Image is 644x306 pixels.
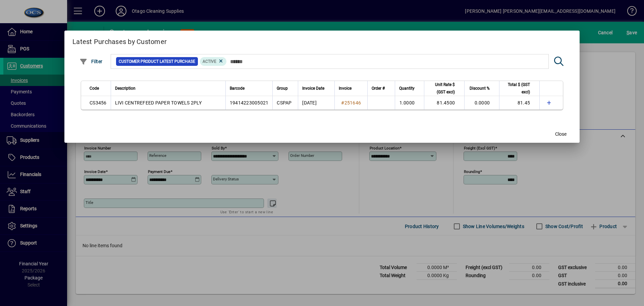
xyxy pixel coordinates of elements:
div: Barcode [230,85,269,92]
div: Group [277,85,294,92]
span: Active [203,59,216,64]
span: Invoice [339,85,352,92]
span: Code [90,85,99,92]
h2: Latest Purchases by Customer [64,31,580,50]
span: Group [277,85,288,92]
a: #251646 [339,99,363,106]
span: Unit Rate $ (GST excl) [428,81,455,96]
button: Filter [78,55,104,68]
span: Invoice Date [302,85,324,92]
div: Description [115,85,221,92]
span: CSPAP [277,100,291,105]
span: CS3456 [90,100,107,105]
button: Close [550,128,572,140]
div: Total $ (GST excl) [503,81,536,96]
span: 251646 [344,100,361,105]
td: 81.4500 [424,96,464,110]
td: 1.0000 [395,96,424,110]
div: Code [90,85,107,92]
span: Description [115,85,136,92]
span: Customer Product Latest Purchase [119,58,195,65]
span: Filter [79,59,103,64]
span: Quantity [399,85,415,92]
span: # [341,100,344,105]
td: 0.0000 [464,96,499,110]
span: Discount % [470,85,490,92]
div: Invoice [339,85,363,92]
div: Invoice Date [302,85,330,92]
span: 19414223005021 [230,100,269,105]
mat-chip: Product Activation Status: Active [200,57,227,66]
span: Order # [372,85,385,92]
div: Unit Rate $ (GST excl) [428,81,461,96]
div: Discount % [469,85,496,92]
div: Order # [372,85,391,92]
span: Close [555,131,567,138]
span: LIVI CENTREFEED PAPER TOWELS 2PLY [115,100,202,105]
div: Quantity [399,85,421,92]
span: Barcode [230,85,245,92]
td: [DATE] [298,96,334,110]
span: Total $ (GST excl) [503,81,530,96]
td: 81.45 [499,96,539,110]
